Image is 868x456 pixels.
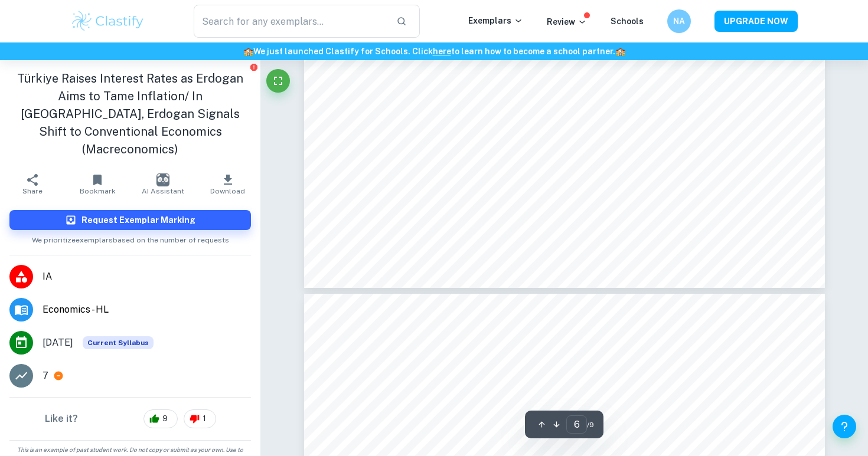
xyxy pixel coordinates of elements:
h6: Like it? [45,412,78,426]
a: here [433,47,451,56]
button: UPGRADE NOW [714,11,798,32]
span: IA [43,270,251,284]
div: 9 [143,409,178,428]
span: Download [210,187,245,195]
img: AI Assistant [156,173,169,186]
span: Share [22,187,43,195]
span: 9 [156,413,174,425]
button: AI Assistant [130,168,195,201]
p: 7 [43,369,48,383]
span: / 9 [587,419,594,430]
span: 🏫 [615,47,625,56]
img: Clastify logo [70,9,145,33]
p: Review [547,15,587,28]
span: 1 [196,413,213,425]
span: Economics - HL [43,303,251,317]
span: [DATE] [43,336,73,350]
span: Current Syllabus [83,336,154,349]
span: AI Assistant [142,187,184,195]
button: Fullscreen [266,69,290,93]
h6: Request Exemplar Marking [81,214,195,227]
div: This exemplar is based on the current syllabus. Feel free to refer to it for inspiration/ideas wh... [83,336,154,349]
h1: Türkiye Raises Interest Rates as Erdogan Aims to Tame Inflation/ In [GEOGRAPHIC_DATA], Erdogan Si... [9,70,251,158]
input: Search for any exemplars... [194,5,387,38]
span: Bookmark [80,187,116,195]
h6: We just launched Clastify for Schools. Click to learn how to become a school partner. [2,45,866,58]
button: NA [667,9,691,33]
button: Help and Feedback [833,415,856,438]
button: Bookmark [65,168,130,201]
span: We prioritize exemplars based on the number of requests [32,230,229,245]
button: Report issue [249,63,258,71]
div: 1 [184,409,216,428]
h6: NA [673,15,686,28]
span: 🏫 [243,47,253,56]
p: Exemplars [468,14,523,27]
a: Schools [611,17,644,26]
button: Request Exemplar Marking [9,210,251,230]
button: Download [195,168,260,201]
